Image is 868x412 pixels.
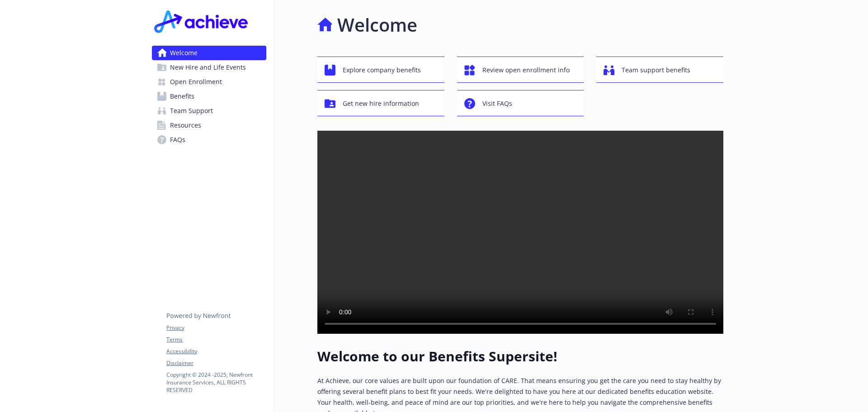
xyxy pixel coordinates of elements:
a: Open Enrollment [152,75,266,89]
a: Team Support [152,104,266,118]
p: Copyright © 2024 - 2025 , Newfront Insurance Services, ALL RIGHTS RESERVED [166,371,266,394]
a: Benefits [152,89,266,104]
span: Get new hire information [343,95,419,112]
a: FAQs [152,133,266,147]
span: FAQs [170,133,185,147]
button: Visit FAQs [457,90,584,116]
button: Explore company benefits [317,57,444,83]
button: Team support benefits [596,57,723,83]
a: Resources [152,118,266,133]
a: New Hire and Life Events [152,60,266,75]
span: Welcome [170,46,198,60]
span: Resources [170,118,201,133]
span: Team support benefits [622,62,690,79]
a: Terms [166,336,266,344]
a: Accessibility [166,347,266,355]
button: Review open enrollment info [457,57,584,83]
h1: Welcome to our Benefits Supersite! [317,348,723,365]
span: Visit FAQs [482,95,512,112]
a: Disclaimer [166,359,266,367]
span: Open Enrollment [170,75,222,89]
a: Welcome [152,46,266,60]
button: Get new hire information [317,90,444,116]
span: Explore company benefits [343,62,421,79]
span: Team Support [170,104,213,118]
span: Benefits [170,89,194,104]
span: New Hire and Life Events [170,60,246,75]
a: Privacy [166,324,266,332]
h1: Welcome [337,11,417,38]
span: Review open enrollment info [482,62,570,79]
